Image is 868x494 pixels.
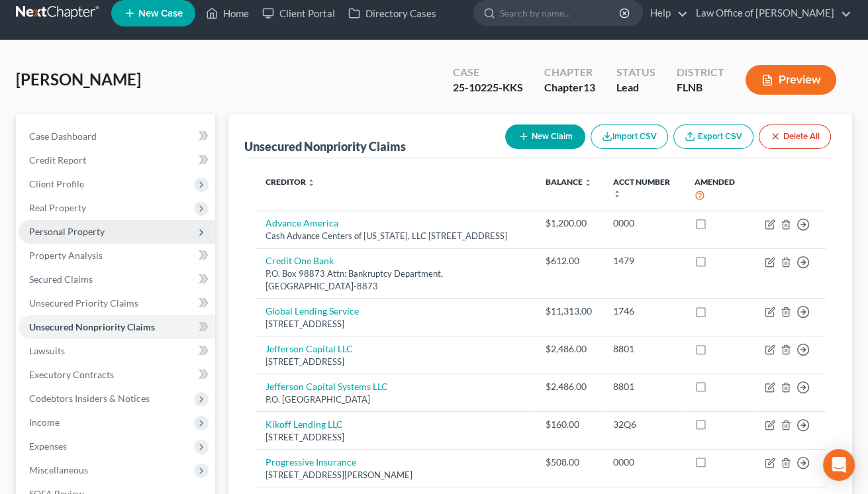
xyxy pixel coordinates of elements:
[19,268,215,291] a: Secured Claims
[584,179,592,187] i: unfold_more
[613,305,673,318] div: 1746
[19,291,215,315] a: Unsecured Priority Claims
[673,124,753,149] a: Export CSV
[265,356,524,368] div: [STREET_ADDRESS]
[616,65,655,80] div: Status
[583,81,595,93] span: 13
[759,124,831,149] button: Delete All
[29,202,86,213] span: Real Property
[546,342,592,356] div: $2,486.00
[613,217,673,230] div: 0000
[453,80,523,95] div: 25-10225-KKS
[265,343,353,354] a: Jefferson Capital LLC
[823,449,855,481] div: Open Intercom Messenger
[29,130,97,142] span: Case Dashboard
[29,417,60,428] span: Income
[265,419,343,430] a: Kikoff Lending LLC
[19,244,215,268] a: Property Analysis
[453,65,523,80] div: Case
[29,321,155,332] span: Unsecured Nonpriority Claims
[689,1,851,25] a: Law Office of [PERSON_NAME]
[677,80,724,95] div: FLNB
[544,80,595,95] div: Chapter
[16,70,141,89] span: [PERSON_NAME]
[29,178,84,189] span: Client Profile
[546,305,592,318] div: $11,313.00
[265,305,359,317] a: Global Lending Service
[613,342,673,356] div: 8801
[677,65,724,80] div: District
[29,393,150,404] span: Codebtors Insiders & Notices
[613,380,673,393] div: 8801
[500,1,621,25] input: Search by name...
[265,217,338,228] a: Advance America
[29,297,138,309] span: Unsecured Priority Claims
[138,9,183,19] span: New Case
[265,393,524,406] div: P.O. [GEOGRAPHIC_DATA]
[616,80,655,95] div: Lead
[29,250,103,261] span: Property Analysis
[546,456,592,469] div: $508.00
[265,268,524,292] div: P.O. Box 98873 Attn: Bankruptcy Department, [GEOGRAPHIC_DATA]-8873
[644,1,688,25] a: Help
[19,363,215,387] a: Executory Contracts
[29,345,65,356] span: Lawsuits
[19,339,215,363] a: Lawsuits
[546,380,592,393] div: $2,486.00
[505,124,585,149] button: New Claim
[265,255,334,266] a: Credit One Bank
[746,65,836,95] button: Preview
[199,1,256,25] a: Home
[265,456,356,468] a: Progressive Insurance
[265,318,524,330] div: [STREET_ADDRESS]
[265,431,524,444] div: [STREET_ADDRESS]
[544,65,595,80] div: Chapter
[19,124,215,148] a: Case Dashboard
[29,464,88,475] span: Miscellaneous
[244,138,406,154] div: Unsecured Nonpriority Claims
[684,169,754,211] th: Amended
[613,456,673,469] div: 0000
[546,418,592,431] div: $160.00
[265,177,315,187] a: Creditor unfold_more
[546,217,592,230] div: $1,200.00
[29,273,93,285] span: Secured Claims
[613,177,670,198] a: Acct Number unfold_more
[29,369,114,380] span: Executory Contracts
[613,254,673,268] div: 1479
[546,177,592,187] a: Balance unfold_more
[29,440,67,452] span: Expenses
[342,1,443,25] a: Directory Cases
[256,1,342,25] a: Client Portal
[546,254,592,268] div: $612.00
[613,418,673,431] div: 32Q6
[19,148,215,172] a: Credit Report
[265,469,524,481] div: [STREET_ADDRESS][PERSON_NAME]
[29,226,105,237] span: Personal Property
[265,230,524,242] div: Cash Advance Centers of [US_STATE], LLC [STREET_ADDRESS]
[591,124,668,149] button: Import CSV
[265,381,388,392] a: Jefferson Capital Systems LLC
[307,179,315,187] i: unfold_more
[19,315,215,339] a: Unsecured Nonpriority Claims
[29,154,86,166] span: Credit Report
[613,190,621,198] i: unfold_more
